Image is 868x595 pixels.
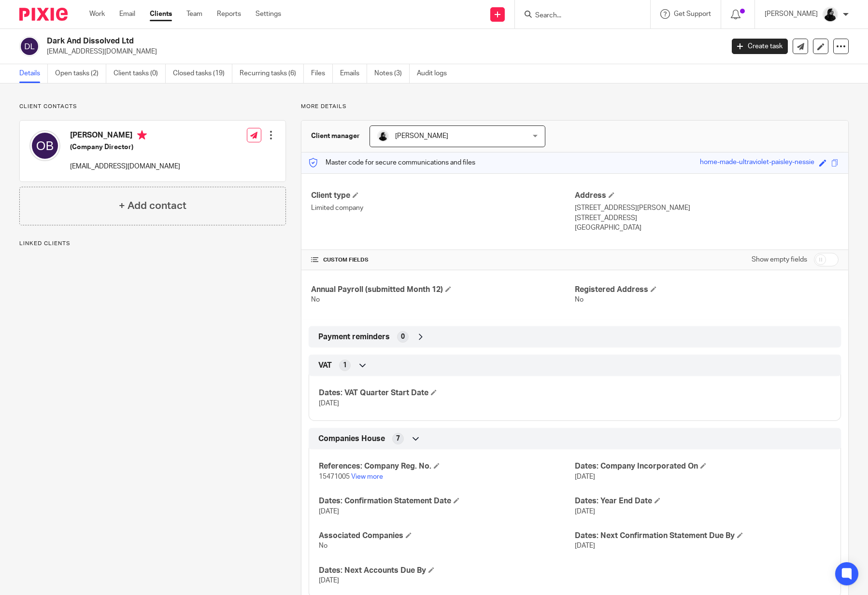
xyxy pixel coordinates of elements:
a: Notes (3) [374,64,410,83]
h4: [PERSON_NAME] [70,130,180,142]
span: [DATE] [575,508,595,515]
h4: Dates: VAT Quarter Start Date [319,388,575,398]
span: [DATE] [319,508,339,515]
a: Files [311,64,333,83]
img: Pixie [19,8,68,21]
img: svg%3E [19,36,40,56]
h3: Client manager [311,131,360,141]
a: Email [119,9,135,19]
a: Client tasks (0) [114,64,166,83]
h4: Address [575,191,839,201]
p: [STREET_ADDRESS] [575,213,839,223]
h4: Associated Companies [319,531,575,541]
h4: References: Company Reg. No. [319,461,575,471]
input: Search [534,12,621,20]
p: [STREET_ADDRESS][PERSON_NAME] [575,203,839,213]
p: Client contacts [19,103,286,111]
span: No [319,542,327,549]
img: svg%3E [29,130,60,161]
a: Reports [217,9,241,19]
span: [DATE] [575,542,595,549]
h4: + Add contact [119,198,186,213]
p: Limited company [311,203,575,213]
p: More details [301,103,849,111]
a: Team [186,9,202,19]
label: Show empty fields [752,255,807,264]
span: 15471005 [319,473,350,480]
div: home-made-ultraviolet-paisley-nessie [700,157,814,168]
h2: Dark And Dissolved Ltd [47,36,583,46]
a: Work [89,9,105,19]
span: Companies House [318,434,385,444]
a: Recurring tasks (6) [240,64,304,83]
h4: Registered Address [575,285,839,295]
h4: Dates: Next Accounts Due By [319,566,575,576]
a: Emails [340,64,367,83]
p: Linked clients [19,240,286,248]
h4: Dates: Confirmation Statement Date [319,496,575,506]
p: [EMAIL_ADDRESS][DOMAIN_NAME] [70,162,180,171]
span: [PERSON_NAME] [395,133,448,139]
span: 1 [343,360,347,370]
h5: (Company Director) [70,142,180,152]
span: Get Support [674,11,711,17]
h4: Annual Payroll (submitted Month 12) [311,285,575,295]
a: Create task [732,39,788,54]
a: View more [351,473,383,480]
h4: CUSTOM FIELDS [311,256,575,264]
p: [EMAIL_ADDRESS][DOMAIN_NAME] [47,47,717,56]
a: Closed tasks (19) [173,64,232,83]
span: No [311,296,320,303]
p: [GEOGRAPHIC_DATA] [575,223,839,233]
img: PHOTO-2023-03-20-11-06-28%203.jpg [377,130,389,142]
span: 0 [401,332,405,342]
h4: Dates: Company Incorporated On [575,461,831,471]
a: Open tasks (2) [55,64,106,83]
h4: Dates: Year End Date [575,496,831,506]
span: 7 [396,434,400,443]
a: Details [19,64,48,83]
span: [DATE] [319,577,339,584]
h4: Dates: Next Confirmation Statement Due By [575,531,831,541]
a: Settings [256,9,281,19]
a: Clients [150,9,172,19]
span: No [575,296,583,303]
h4: Client type [311,191,575,201]
span: [DATE] [575,473,595,480]
span: VAT [318,360,332,371]
i: Primary [137,130,147,140]
p: Master code for secure communications and files [309,158,475,167]
img: PHOTO-2023-03-20-11-06-28%203.jpg [823,7,838,22]
span: [DATE] [319,400,339,407]
a: Audit logs [417,64,454,83]
p: [PERSON_NAME] [765,9,818,19]
span: Payment reminders [318,332,390,342]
